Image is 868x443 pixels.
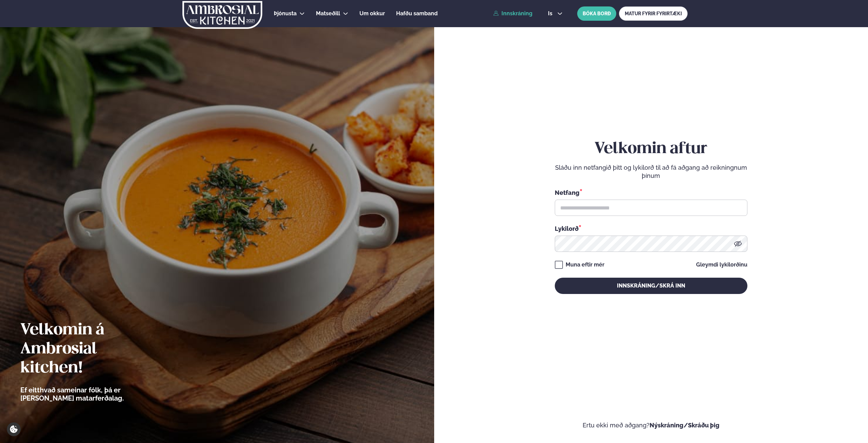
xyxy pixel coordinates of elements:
[555,188,747,197] div: Netfang
[359,10,385,17] span: Um okkur
[20,386,161,402] p: Ef eitthvað sameinar fólk, þá er [PERSON_NAME] matarferðalag.
[555,140,747,159] h2: Velkomin aftur
[455,421,848,429] p: Ertu ekki með aðgang?
[577,6,616,21] button: BÓKA BORÐ
[555,278,747,294] button: Innskráning/Skrá inn
[182,1,263,29] img: logo
[274,10,297,17] span: Þjónusta
[543,11,568,16] button: is
[7,422,21,436] a: Cookie settings
[359,10,385,18] a: Um okkur
[696,262,747,267] a: Gleymdi lykilorðinu
[396,10,438,18] a: Hafðu samband
[555,224,747,233] div: Lykilorð
[316,10,340,17] span: Matseðill
[20,321,161,378] h2: Velkomin á Ambrosial kitchen!
[274,10,297,18] a: Þjónusta
[493,11,532,17] a: Innskráning
[548,11,554,16] span: is
[316,10,340,18] a: Matseðill
[650,422,720,429] a: Nýskráning/Skráðu þig
[555,164,747,180] p: Sláðu inn netfangið þitt og lykilorð til að fá aðgang að reikningnum þínum
[619,6,688,21] a: MATUR FYRIR FYRIRTÆKI
[396,10,438,17] span: Hafðu samband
